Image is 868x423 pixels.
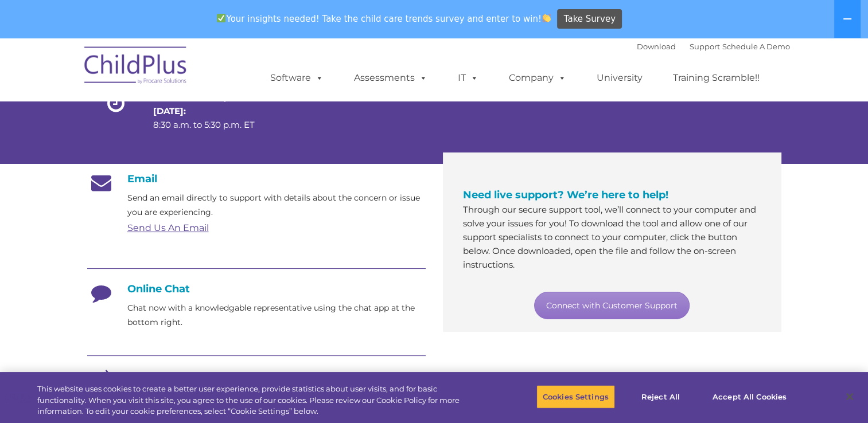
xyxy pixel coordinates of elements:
a: Connect with Customer Support [534,292,690,319]
font: | [637,42,790,51]
h4: Email [87,173,426,185]
a: Company [497,66,578,89]
a: University [585,66,654,89]
button: Close [837,384,862,409]
p: Send an email directly to support with details about the concern or issue you are experiencing. [127,191,426,220]
a: Send Us An Email [127,222,209,233]
button: Reject All [625,385,696,409]
p: 8:30 a.m. to 6:30 p.m. ET 8:30 a.m. to 5:30 p.m. ET [153,77,275,132]
span: Take Survey [564,9,616,29]
a: Software [259,66,335,89]
a: Support [690,42,720,51]
p: Call [DATE] to be connected with a friendly support representative who's eager to help. [127,370,426,398]
img: 👏 [542,14,551,22]
span: Your insights needed! Take the child care trends survey and enter to win! [212,7,556,30]
a: Schedule A Demo [722,42,790,51]
p: Through our secure support tool, we’ll connect to your computer and solve your issues for you! To... [463,203,761,272]
p: Chat now with a knowledgable representative using the chat app at the bottom right. [127,301,426,330]
img: ChildPlus by Procare Solutions [79,38,193,96]
button: Accept All Cookies [706,385,793,409]
strong: [DATE]: [153,105,186,116]
a: IT [446,66,490,89]
span: Need live support? We’re here to help! [463,189,668,201]
button: Cookies Settings [536,385,615,409]
a: Take Survey [557,9,622,29]
h4: Online Chat [87,283,426,295]
img: ✅ [217,14,225,22]
a: Download [637,42,676,51]
div: This website uses cookies to create a better user experience, provide statistics about user visit... [37,383,477,417]
a: Assessments [342,66,439,89]
a: Training Scramble!! [661,66,771,89]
